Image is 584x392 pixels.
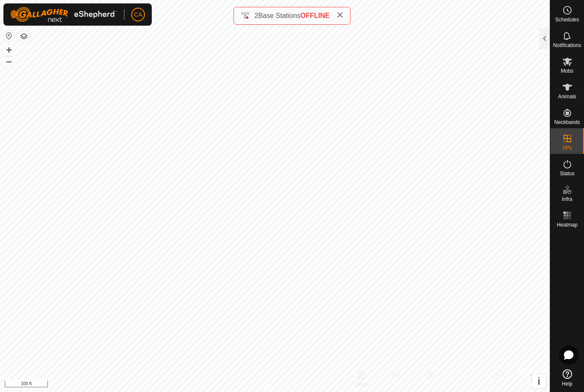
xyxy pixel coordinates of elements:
span: VPs [562,145,572,150]
button: Map Layers [19,31,29,41]
button: Reset Map [4,31,14,41]
span: Heatmap [557,222,578,227]
img: Gallagher Logo [10,7,117,22]
span: Neckbands [554,120,580,125]
span: Status [560,171,574,176]
span: Base Stations [258,12,301,19]
a: Contact Us [283,381,309,389]
button: i [532,374,546,388]
button: – [4,56,14,66]
span: OFFLINE [301,12,330,19]
span: Help [562,381,572,386]
span: Infra [562,197,572,202]
span: Animals [558,94,576,99]
span: i [537,375,540,387]
a: Help [550,366,584,390]
span: Schedules [555,17,579,22]
span: Mobs [561,68,573,74]
span: Notifications [553,43,581,48]
button: + [4,45,14,55]
span: 2 [254,12,258,19]
span: CA [134,10,142,19]
a: Privacy Policy [241,381,273,389]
